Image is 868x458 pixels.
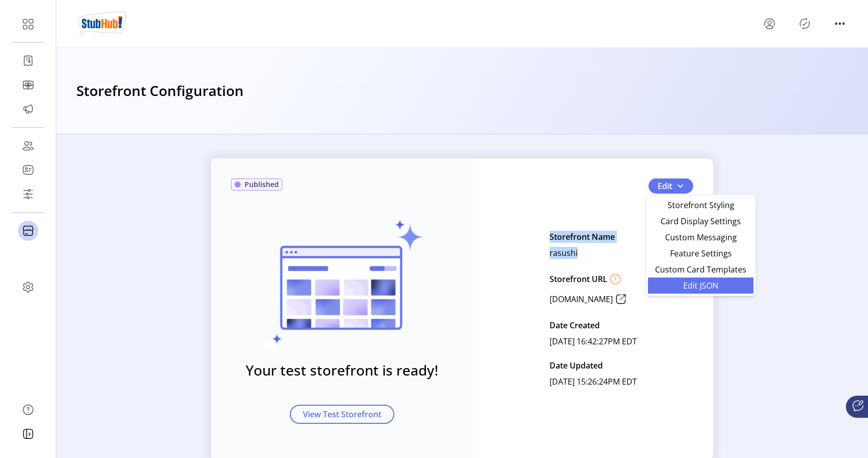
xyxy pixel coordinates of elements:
p: Storefront Name [550,229,615,245]
span: Published [245,179,279,190]
p: Date Updated [550,357,603,374]
button: menu [832,16,848,32]
span: Custom Card Templates [654,265,747,273]
span: View Test Storefront [303,408,381,420]
p: Date Created [550,317,600,333]
p: [DATE] 16:42:27PM EDT [550,333,637,349]
span: Card Display Settings [654,217,747,225]
h3: Your test storefront is ready! [246,359,439,381]
li: Storefront Styling [648,197,753,213]
p: Storefront URL [550,273,607,285]
button: menu [762,16,778,32]
button: View Test Storefront [290,405,394,424]
p: [DOMAIN_NAME] [550,293,613,305]
h3: Storefront Configuration [76,80,244,102]
li: Feature Settings [648,245,753,261]
li: Card Display Settings [648,213,753,229]
button: Publisher Panel [797,16,813,32]
span: Edit JSON [654,282,747,290]
li: Custom Messaging [648,229,753,245]
span: Feature Settings [654,249,747,257]
li: Custom Card Templates [648,261,753,278]
span: Custom Messaging [654,233,747,241]
span: Edit [658,180,672,192]
span: Storefront Styling [654,201,747,209]
li: Edit JSON [648,278,753,294]
p: [DATE] 15:26:24PM EDT [550,374,637,390]
img: logo [76,10,128,38]
button: Edit [648,178,693,194]
p: rasushi [550,245,578,261]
